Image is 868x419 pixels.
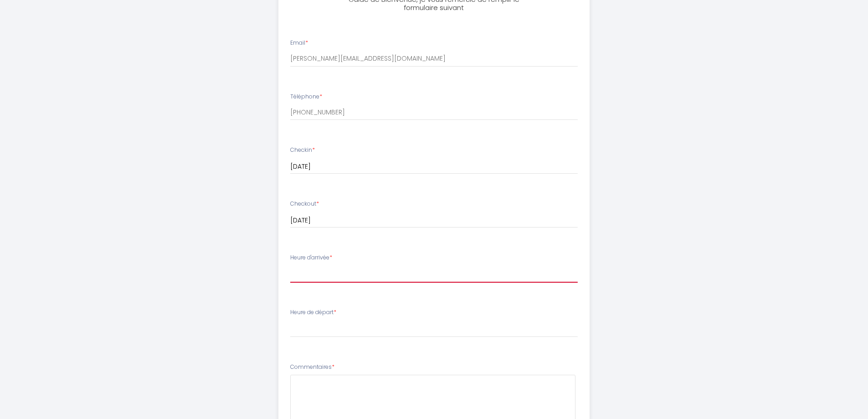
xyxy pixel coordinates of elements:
[290,308,336,317] label: Heure de départ
[290,200,319,208] label: Checkout
[290,39,308,47] label: Email
[290,93,322,101] label: Téléphone
[290,253,332,262] label: Heure d'arrivée
[290,363,334,372] label: Commentaires
[290,146,315,155] label: Checkin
